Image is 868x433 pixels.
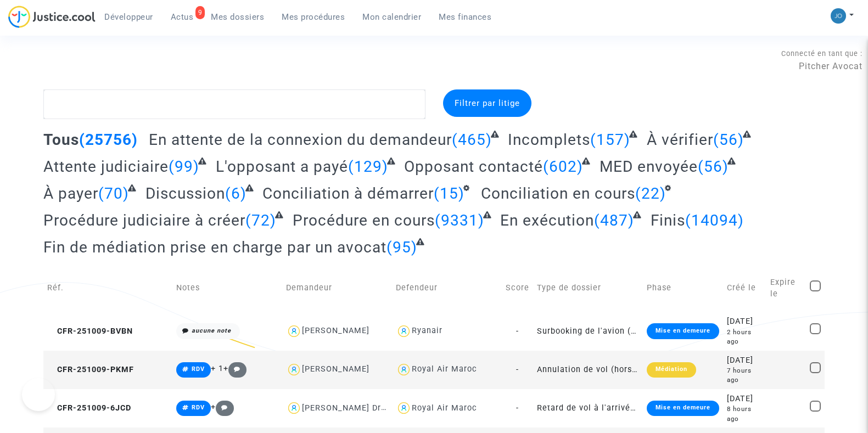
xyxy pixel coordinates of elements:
div: Mise en demeure [647,401,719,416]
div: [DATE] [727,355,763,367]
span: CFR-251009-PKMF [47,365,134,374]
span: Mon calendrier [362,12,421,22]
div: 2 hours ago [727,328,763,347]
td: Score [502,265,533,312]
img: icon-user.svg [286,323,302,339]
span: Finis [651,211,685,229]
img: icon-user.svg [396,400,412,416]
a: Mes dossiers [202,9,273,25]
span: Conciliation à démarrer [262,184,434,203]
span: MED envoyée [600,158,698,176]
div: [PERSON_NAME] Drame [302,403,399,413]
span: (14094) [685,211,744,229]
span: Actus [171,12,194,22]
span: (487) [594,211,634,229]
span: Tous [43,131,79,149]
span: Connecté en tant que : [781,49,863,58]
span: + [211,402,234,412]
div: Médiation [647,362,696,378]
span: L'opposant a payé [216,158,348,176]
td: Notes [172,265,282,312]
span: RDV [192,365,205,373]
span: En attente de la connexion du demandeur [149,131,452,149]
span: À payer [43,184,98,203]
a: Mon calendrier [354,9,430,25]
span: + 1 [211,364,223,373]
span: CFR-251009-6JCD [47,403,131,413]
span: (6) [225,184,247,203]
div: [PERSON_NAME] [302,326,369,335]
img: icon-user.svg [396,362,412,378]
td: Phase [643,265,723,312]
span: Incomplets [508,131,590,149]
span: Discussion [145,184,225,203]
span: Fin de médiation prise en charge par un avocat [43,238,387,256]
i: aucune note [192,327,231,334]
span: (99) [169,158,199,176]
span: (25756) [79,131,138,149]
span: (72) [245,211,276,229]
img: icon-user.svg [286,400,302,416]
span: Mes dossiers [211,12,264,22]
span: Procédure judiciaire à créer [43,211,245,229]
span: (129) [348,158,388,176]
div: Royal Air Maroc [412,364,477,374]
td: Retard de vol à l'arrivée (Règlement CE n°261/2004) [533,389,643,428]
iframe: Help Scout Beacon - Open [22,378,55,411]
span: (602) [543,158,583,176]
td: Defendeur [392,265,502,312]
div: 9 [195,6,205,19]
span: - [516,327,519,336]
span: (22) [635,184,666,203]
a: 9Actus [162,9,203,25]
span: Filtrer par litige [455,98,520,108]
div: Royal Air Maroc [412,403,477,413]
span: (56) [713,131,744,149]
span: Mes procédures [282,12,345,22]
span: - [516,365,519,374]
a: Développeur [96,9,162,25]
span: Opposant contacté [404,158,543,176]
span: RDV [192,404,205,411]
div: [PERSON_NAME] [302,364,369,374]
img: jc-logo.svg [8,5,96,28]
span: Mes finances [439,12,491,22]
img: 45a793c8596a0d21866ab9c5374b5e4b [831,8,846,24]
img: icon-user.svg [396,323,412,339]
td: Surbooking de l'avion (Règlement CE n°261/2004) [533,312,643,350]
img: icon-user.svg [286,362,302,378]
td: Type de dossier [533,265,643,312]
div: 7 hours ago [727,366,763,385]
span: CFR-251009-BVBN [47,327,133,336]
td: Expire le [766,265,806,312]
div: 8 hours ago [727,404,763,424]
span: - [516,403,519,413]
td: Réf. [43,265,172,312]
span: En exécution [500,211,594,229]
div: [DATE] [727,393,763,405]
span: (157) [590,131,630,149]
a: Mes finances [430,9,500,25]
span: (56) [698,158,729,176]
span: (15) [434,184,464,203]
a: Mes procédures [273,9,354,25]
span: Attente judiciaire [43,158,169,176]
span: À vérifier [647,131,713,149]
span: Conciliation en cours [481,184,635,203]
td: Annulation de vol (hors UE - Convention de [GEOGRAPHIC_DATA]) [533,351,643,389]
span: (465) [452,131,492,149]
span: Procédure en cours [293,211,435,229]
span: Développeur [104,12,153,22]
span: (70) [98,184,129,203]
td: Demandeur [282,265,392,312]
td: Créé le [723,265,766,312]
div: Ryanair [412,326,443,335]
div: Mise en demeure [647,323,719,339]
div: [DATE] [727,316,763,328]
span: (9331) [435,211,484,229]
span: (95) [387,238,417,256]
span: + [223,364,247,373]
